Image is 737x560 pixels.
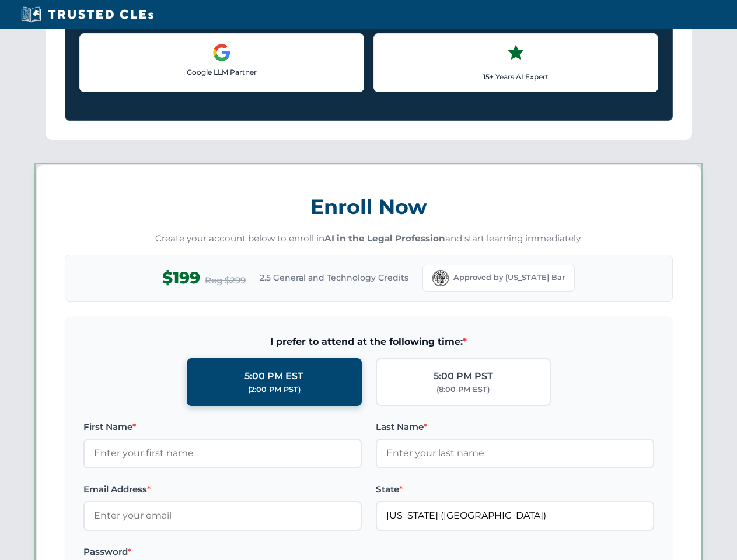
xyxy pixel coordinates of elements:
strong: AI in the Legal Profession [324,233,445,244]
input: Enter your last name [376,439,654,468]
span: I prefer to attend at the following time: [83,334,654,349]
p: Google LLM Partner [89,66,354,78]
img: Google [212,43,231,62]
input: Enter your email [83,501,362,530]
img: Trusted CLEs [18,6,157,23]
label: Email Address [83,482,362,496]
label: Password [83,545,362,559]
span: Reg $299 [205,274,246,288]
label: Last Name [376,420,654,434]
h3: Enroll Now [65,188,673,225]
input: Enter your first name [83,439,362,468]
div: 5:00 PM EST [244,369,303,384]
div: (2:00 PM PST) [248,384,301,395]
span: Approved by [US_STATE] Bar [453,272,565,283]
span: 2.5 General and Technology Credits [260,271,408,284]
div: (8:00 PM EST) [436,384,490,395]
label: First Name [83,420,362,434]
input: Florida (FL) [376,501,654,530]
div: 5:00 PM PST [434,369,493,384]
img: Florida Bar [432,270,449,286]
p: 15+ Years AI Expert [383,71,648,82]
label: State [376,482,654,496]
span: $199 [162,265,200,291]
p: Create your account below to enroll in and start learning immediately. [65,232,673,246]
